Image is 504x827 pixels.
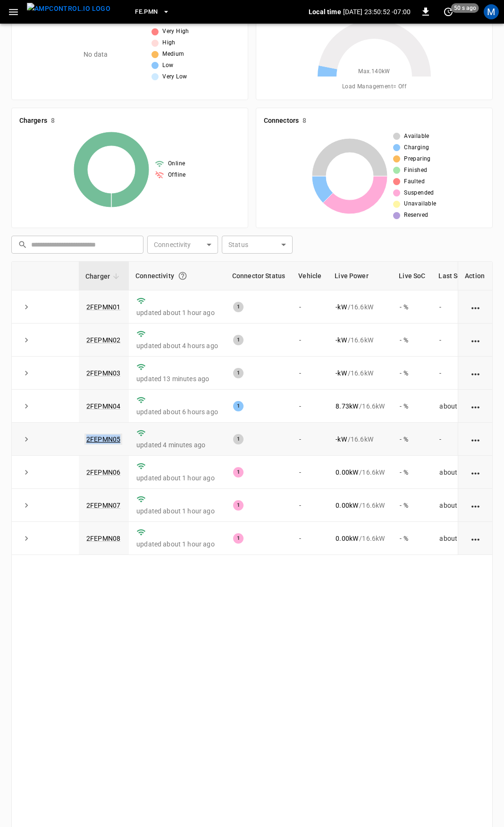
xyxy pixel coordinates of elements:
div: Connectivity [135,267,219,284]
p: updated about 1 hour ago [136,539,218,549]
a: 2FEPMN08 [86,535,120,542]
span: Unavailable [404,199,436,209]
h6: Connectors [264,116,299,126]
span: Available [404,132,429,141]
div: / 16.6 kW [336,501,385,510]
div: 1 [233,401,244,411]
div: 1 [233,434,244,444]
td: - % [392,390,432,423]
span: 50 s ago [451,3,479,13]
a: 2FEPMN06 [86,469,120,476]
th: Connector Status [226,262,292,290]
td: - [292,324,328,357]
span: Online [168,159,185,169]
p: updated about 6 hours ago [136,407,218,417]
img: ampcontrol.io logo [27,3,110,15]
th: Live SoC [392,262,432,290]
div: action cell options [470,468,481,477]
a: 2FEPMN01 [86,303,120,311]
button: expand row [19,465,34,479]
button: expand row [19,300,34,314]
div: action cell options [470,368,481,378]
span: Faulted [404,177,425,187]
span: Suspended [404,188,434,198]
button: FE.PMN [131,3,174,21]
a: 2FEPMN07 [86,502,120,509]
div: / 16.6 kW [336,534,385,543]
a: 2FEPMN04 [86,402,120,410]
span: Charger [85,271,122,282]
button: expand row [19,432,34,446]
td: - [292,456,328,489]
p: - kW [336,368,346,378]
div: 1 [233,302,244,312]
td: - % [392,324,432,357]
p: 0.00 kW [336,534,358,543]
p: updated about 1 hour ago [136,506,218,516]
button: Connection between the charger and our software. [174,267,191,284]
button: expand row [19,399,34,413]
div: action cell options [470,401,481,411]
span: Max. 140 kW [358,67,390,77]
p: updated about 4 hours ago [136,341,218,350]
td: - % [392,357,432,390]
div: / 16.6 kW [336,335,385,345]
div: action cell options [470,501,481,510]
span: Low [162,61,173,70]
td: - % [392,456,432,489]
td: - % [392,423,432,456]
td: - % [392,290,432,324]
td: - [292,489,328,522]
p: updated 13 minutes ago [136,374,218,384]
span: Very High [162,27,189,36]
a: 2FEPMN03 [86,369,120,377]
h6: 8 [302,116,306,126]
a: 2FEPMN05 [84,434,122,445]
p: 0.00 kW [336,468,358,477]
p: 0.00 kW [336,501,358,510]
td: - [292,522,328,555]
p: 8.73 kW [336,401,358,411]
p: - kW [336,302,346,312]
div: / 16.6 kW [336,368,385,378]
div: action cell options [470,335,481,345]
p: No data [84,50,108,60]
div: / 16.6 kW [336,401,385,411]
th: Live Power [328,262,392,290]
p: [DATE] 23:50:52 -07:00 [343,7,411,17]
div: 1 [233,533,244,544]
div: 1 [233,467,244,477]
td: - [292,357,328,390]
span: Reserved [404,211,428,220]
p: - kW [336,435,346,444]
span: Preparing [404,154,431,164]
div: action cell options [470,435,481,444]
span: High [162,38,176,48]
p: Local time [309,7,341,17]
span: Very Low [162,72,187,82]
p: updated about 1 hour ago [136,473,218,483]
h6: 8 [51,116,55,126]
a: 2FEPMN02 [86,336,120,344]
td: - % [392,522,432,555]
div: 1 [233,368,244,378]
td: - [292,423,328,456]
td: - % [392,489,432,522]
div: / 16.6 kW [336,302,385,312]
span: Finished [404,166,427,175]
div: action cell options [470,302,481,312]
button: set refresh interval [441,4,456,19]
h6: Chargers [19,116,47,126]
span: Load Management = Off [342,82,406,92]
p: - kW [336,335,346,345]
span: Charging [404,143,429,153]
div: / 16.6 kW [336,468,385,477]
div: / 16.6 kW [336,435,385,444]
div: action cell options [470,534,481,543]
td: - [292,390,328,423]
th: Action [458,262,492,290]
button: expand row [19,531,34,546]
button: expand row [19,366,34,380]
p: updated about 1 hour ago [136,308,218,317]
span: Medium [162,50,184,59]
